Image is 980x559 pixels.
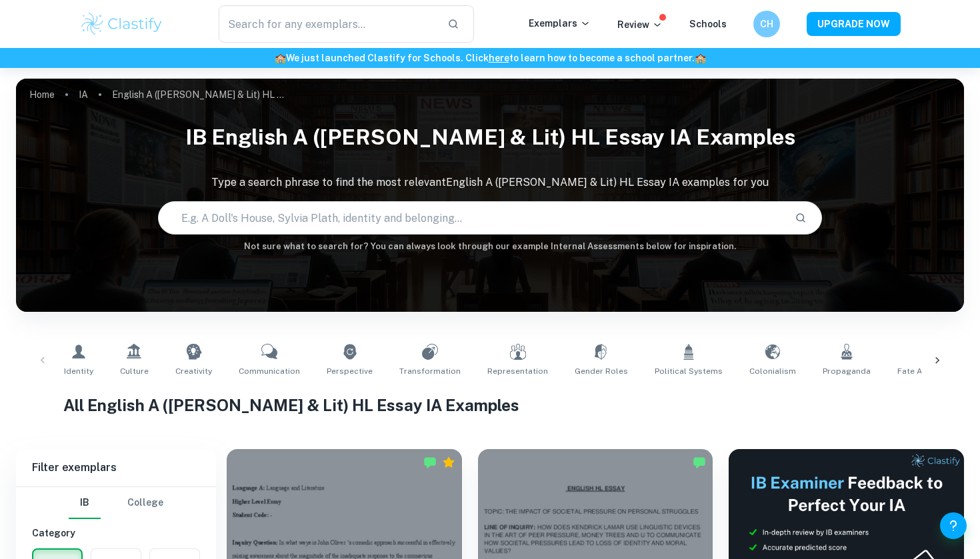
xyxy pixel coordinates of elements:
h6: CH [759,17,775,31]
a: IA [79,85,88,104]
input: E.g. A Doll's House, Sylvia Plath, identity and belonging... [159,199,783,237]
span: Gender Roles [575,365,628,377]
button: Search [789,207,812,229]
span: Colonialism [749,365,796,377]
h1: IB English A ([PERSON_NAME] & Lit) HL Essay IA examples [16,116,964,159]
span: Identity [64,365,93,377]
h6: Filter exemplars [16,449,216,486]
p: Review [617,17,663,32]
h1: All English A ([PERSON_NAME] & Lit) HL Essay IA Examples [63,393,917,417]
span: 🏫 [275,53,286,63]
div: Filter type choice [69,487,163,519]
p: English A ([PERSON_NAME] & Lit) HL Essay [112,87,285,102]
button: UPGRADE NOW [807,12,901,36]
h6: Category [32,526,200,540]
button: Help and Feedback [940,512,967,539]
span: Transformation [399,365,461,377]
span: Creativity [175,365,212,377]
input: Search for any exemplars... [219,5,437,43]
span: Representation [487,365,548,377]
span: Perspective [327,365,373,377]
a: Schools [689,19,727,29]
img: Marked [423,456,437,469]
span: Propaganda [823,365,871,377]
span: Fate and Destiny [897,365,963,377]
img: Clastify logo [79,11,164,37]
button: IB [69,487,101,519]
p: Exemplars [529,16,591,31]
span: Culture [120,365,149,377]
p: Type a search phrase to find the most relevant English A ([PERSON_NAME] & Lit) HL Essay IA exampl... [16,175,964,191]
div: Premium [442,456,455,469]
h6: Not sure what to search for? You can always look through our example Internal Assessments below f... [16,240,964,253]
a: here [489,53,509,63]
span: Political Systems [655,365,723,377]
span: 🏫 [695,53,706,63]
button: College [127,487,163,519]
a: Home [29,85,55,104]
span: Communication [239,365,300,377]
img: Marked [693,456,706,469]
h6: We just launched Clastify for Schools. Click to learn how to become a school partner. [3,51,977,65]
button: CH [753,11,780,37]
